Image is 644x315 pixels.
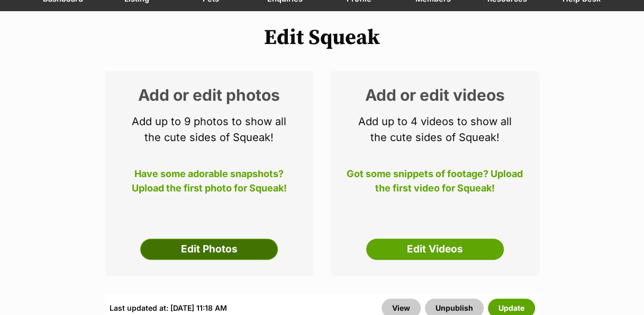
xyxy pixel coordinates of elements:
[347,87,523,103] h2: Add or edit videos
[121,87,298,103] h2: Add or edit photos
[121,113,298,145] p: Add up to 9 photos to show all the cute sides of Squeak!
[347,167,523,202] p: Got some snippets of footage? Upload the first video for Squeak!
[347,113,523,145] p: Add up to 4 videos to show all the cute sides of Squeak!
[140,239,278,260] a: Edit Photos
[366,239,504,260] a: Edit Videos
[121,167,298,202] p: Have some adorable snapshots? Upload the first photo for Squeak!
